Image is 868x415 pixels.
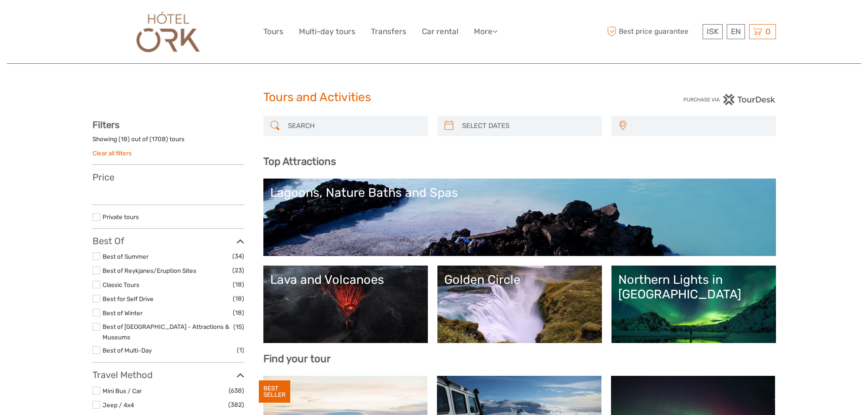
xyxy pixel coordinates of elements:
[422,25,458,38] a: Car rental
[232,251,244,261] span: (34)
[103,309,143,317] a: Best of Winter
[103,347,152,354] a: Best of Multi-Day
[618,272,769,302] div: Northern Lights in [GEOGRAPHIC_DATA]
[132,7,205,56] img: Our services
[270,272,421,287] div: Lava and Volcanoes
[371,25,406,38] a: Transfers
[458,118,597,134] input: SELECT DATES
[270,272,421,336] a: Lava and Volcanoes
[229,385,244,396] span: (638)
[233,279,244,290] span: (18)
[299,25,355,38] a: Multi-day tours
[103,387,142,395] a: Mini Bus / Car
[103,213,139,220] a: Private tours
[233,307,244,318] span: (18)
[237,345,244,355] span: (1)
[103,295,154,302] a: Best for Self Drive
[270,185,769,200] div: Lagoons, Nature Baths and Spas
[233,293,244,304] span: (18)
[618,272,769,336] a: Northern Lights in [GEOGRAPHIC_DATA]
[92,172,244,183] h3: Price
[228,400,244,410] span: (382)
[103,267,196,274] a: Best of Reykjanes/Eruption Sites
[92,149,132,157] a: Clear all filters
[605,24,700,39] span: Best price guarantee
[683,94,776,105] img: PurchaseViaTourDesk.png
[103,323,229,341] a: Best of [GEOGRAPHIC_DATA] - Attractions & Museums
[284,118,423,134] input: SEARCH
[232,265,244,276] span: (23)
[707,27,719,36] span: ISK
[152,135,166,143] label: 1708
[92,135,244,149] div: Showing ( ) out of ( ) tours
[263,25,283,38] a: Tours
[263,353,331,365] b: Find your tour
[92,119,119,130] strong: Filters
[103,253,149,260] a: Best of Summer
[92,236,244,246] h3: Best Of
[474,25,498,38] a: More
[103,401,134,409] a: Jeep / 4x4
[444,272,595,336] a: Golden Circle
[764,27,772,36] span: 0
[259,380,290,403] div: BEST SELLER
[121,135,128,143] label: 18
[263,155,336,168] b: Top Attractions
[263,90,605,105] h1: Tours and Activities
[92,369,244,380] h3: Travel Method
[727,24,745,39] div: EN
[444,272,595,287] div: Golden Circle
[233,322,244,332] span: (15)
[270,185,769,249] a: Lagoons, Nature Baths and Spas
[103,281,139,288] a: Classic Tours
